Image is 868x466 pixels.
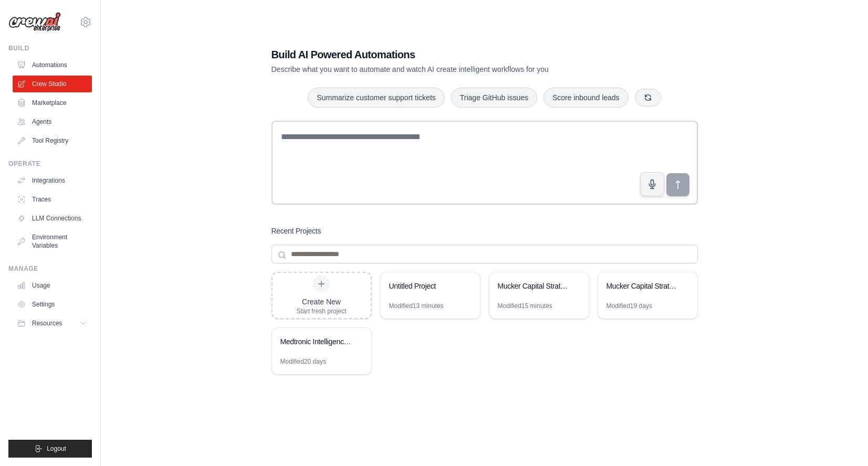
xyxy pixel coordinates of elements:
[543,88,629,108] button: Score inbound leads
[8,440,92,458] button: Logout
[13,132,92,149] a: Tool Registry
[451,88,537,108] button: Triage GitHub issues
[13,172,92,189] a: Integrations
[13,113,92,130] a: Agents
[498,302,552,310] div: Modified 15 minutes
[13,191,92,208] a: Traces
[13,94,92,111] a: Marketplace
[13,315,92,332] button: Resources
[47,444,66,453] span: Logout
[389,281,461,291] div: Untitled Project
[13,76,92,92] a: Crew Studio
[297,296,347,307] div: Create New
[389,302,444,310] div: Modified 13 minutes
[13,277,92,294] a: Usage
[13,210,92,227] a: LLM Connections
[8,264,92,273] div: Manage
[13,296,92,313] a: Settings
[8,160,92,168] div: Operate
[606,302,652,310] div: Modified 19 days
[498,281,570,291] div: Mucker Capital Strategic Outreach Analysis
[815,416,868,466] iframe: Chat Widget
[635,89,661,107] button: Get new suggestions
[271,226,321,236] h3: Recent Projects
[32,319,62,327] span: Resources
[8,44,92,52] div: Build
[280,336,352,347] div: Medtronic Intelligence & Outreach
[280,357,326,366] div: Modified 20 days
[271,47,624,62] h1: Build AI Powered Automations
[308,88,444,108] button: Summarize customer support tickets
[271,64,624,75] p: Describe what you want to automate and watch AI create intelligent workflows for you
[297,307,347,315] div: Start fresh project
[13,57,92,73] a: Automations
[8,12,61,32] img: Logo
[640,172,664,196] button: Click to speak your automation idea
[13,229,92,254] a: Environment Variables
[606,281,678,291] div: Mucker Capital Strategic Engagement Automation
